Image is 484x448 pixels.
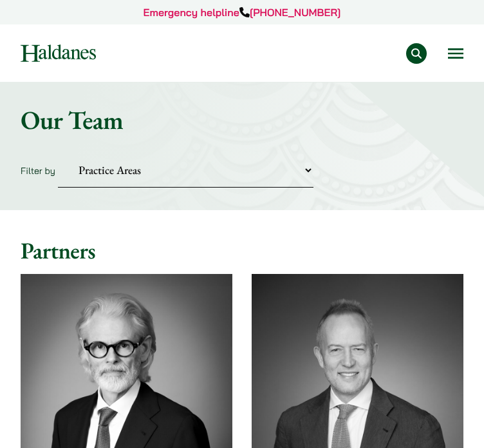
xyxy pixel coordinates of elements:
h2: Partners [21,237,463,265]
button: Open menu [448,48,463,59]
label: Filter by [21,165,55,177]
button: Search [406,43,427,64]
a: Emergency helpline[PHONE_NUMBER] [144,6,341,19]
h1: Our Team [21,104,463,135]
img: Logo of Haldanes [21,44,96,62]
